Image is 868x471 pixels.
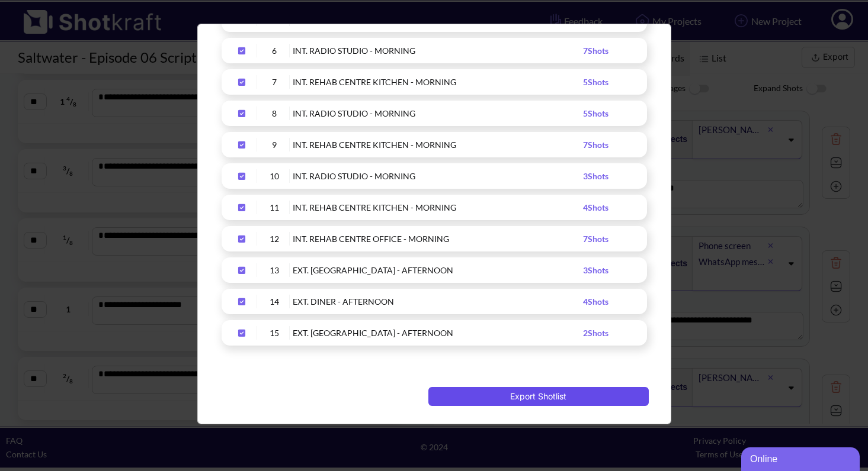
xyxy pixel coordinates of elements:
[583,171,608,181] span: 3 Shots
[741,445,862,471] iframe: chat widget
[428,387,649,406] button: Export Shotlist
[583,46,608,56] span: 7 Shots
[293,138,583,151] div: INT. REHAB CENTRE KITCHEN - MORNING
[583,265,608,275] span: 3 Shots
[293,201,583,214] div: INT. REHAB CENTRE KITCHEN - MORNING
[197,24,671,424] div: Upload Script
[583,328,608,338] span: 2 Shots
[293,107,583,120] div: INT. RADIO STUDIO - MORNING
[583,140,608,150] span: 7 Shots
[293,295,583,308] div: EXT. DINER - AFTERNOON
[260,169,290,183] div: 10
[293,232,583,246] div: INT. REHAB CENTRE OFFICE - MORNING
[583,234,608,244] span: 7 Shots
[293,44,583,57] div: INT. RADIO STUDIO - MORNING
[260,295,290,308] div: 14
[260,138,290,151] div: 9
[260,263,290,277] div: 13
[260,75,290,89] div: 7
[293,169,583,183] div: INT. RADIO STUDIO - MORNING
[260,107,290,120] div: 8
[583,77,608,87] span: 5 Shots
[583,202,608,212] span: 4 Shots
[583,108,608,118] span: 5 Shots
[260,44,290,57] div: 6
[293,75,583,89] div: INT. REHAB CENTRE KITCHEN - MORNING
[260,326,290,340] div: 15
[293,326,583,340] div: EXT. [GEOGRAPHIC_DATA] - AFTERNOON
[260,201,290,214] div: 11
[293,263,583,277] div: EXT. [GEOGRAPHIC_DATA] - AFTERNOON
[260,232,290,246] div: 12
[583,296,608,307] span: 4 Shots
